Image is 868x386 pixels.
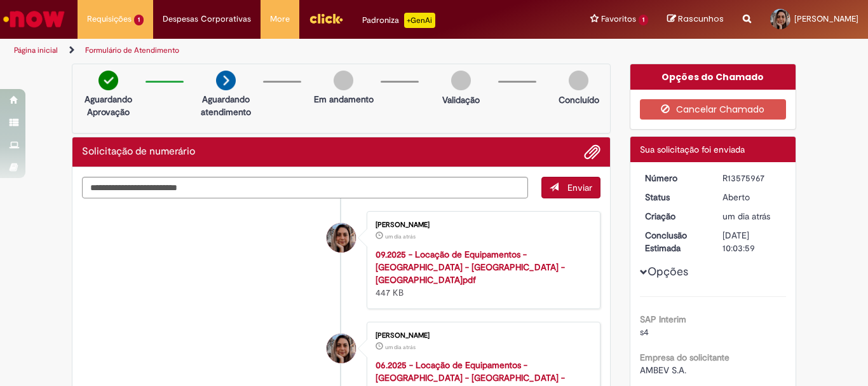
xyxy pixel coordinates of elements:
img: check-circle-green.png [98,71,118,90]
b: SAP Interim [640,314,686,325]
div: R13575967 [722,172,782,184]
a: 09.2025 - Locação de Equipamentos - [GEOGRAPHIC_DATA] - [GEOGRAPHIC_DATA] - [GEOGRAPHIC_DATA]pdf [376,249,565,286]
span: Favoritos [601,13,636,25]
span: Despesas Corporativas [163,13,251,25]
div: Dilmara Vidal Albernaz [327,334,356,363]
div: 447 KB [376,248,587,299]
span: um dia atrás [385,233,416,240]
p: Aguardando Aprovação [78,93,139,118]
button: Adicionar anexos [584,144,600,160]
img: img-circle-grey.png [334,71,353,90]
button: Cancelar Chamado [640,99,787,120]
img: click_logo_yellow_360x200.png [309,9,343,28]
img: img-circle-grey.png [569,71,588,90]
p: Em andamento [314,93,374,106]
b: Empresa do solicitante [640,352,729,363]
div: Padroniza [362,13,435,28]
span: Requisições [87,13,132,25]
dt: Número [635,172,714,184]
span: AMBEV S.A. [640,364,686,376]
div: [DATE] 10:03:59 [722,229,782,254]
span: 1 [639,15,648,25]
p: Validação [442,93,480,106]
div: [PERSON_NAME] [376,332,587,340]
time: 29/09/2025 11:02:56 [385,233,416,240]
div: Aberto [722,191,782,203]
p: +GenAi [404,13,435,28]
button: Enviar [541,177,600,198]
span: Enviar [567,182,592,193]
dt: Criação [635,210,714,223]
h2: Solicitação de numerário Histórico de tíquete [82,146,195,158]
div: Opções do Chamado [630,64,796,90]
span: Rascunhos [678,13,724,25]
textarea: Digite sua mensagem aqui... [82,177,528,198]
a: Página inicial [14,45,58,55]
span: um dia atrás [385,343,416,351]
span: More [270,13,290,25]
img: arrow-next.png [216,71,236,90]
time: 29/09/2025 11:02:55 [385,343,416,351]
dt: Status [635,191,714,203]
div: [PERSON_NAME] [376,221,587,229]
ul: Trilhas de página [10,39,569,62]
span: [PERSON_NAME] [794,13,858,24]
span: 1 [134,15,144,25]
span: Sua solicitação foi enviada [640,144,745,155]
p: Concluído [559,93,599,106]
div: Dilmara Vidal Albernaz [327,223,356,252]
span: um dia atrás [722,210,770,222]
a: Rascunhos [667,13,724,25]
div: 29/09/2025 11:03:54 [722,210,782,223]
img: img-circle-grey.png [451,71,471,90]
span: s4 [640,326,649,338]
dt: Conclusão Estimada [635,229,714,254]
img: ServiceNow [1,6,67,32]
time: 29/09/2025 11:03:54 [722,210,770,222]
p: Aguardando atendimento [195,93,257,118]
a: Formulário de Atendimento [85,45,179,55]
